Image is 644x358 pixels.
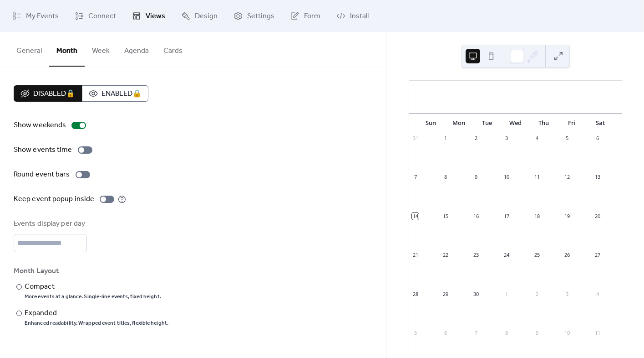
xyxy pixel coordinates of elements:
[472,135,479,142] div: 2
[49,32,85,67] button: Month
[442,213,449,219] div: 15
[594,174,601,181] div: 13
[472,174,479,181] div: 9
[564,329,571,336] div: 10
[25,308,167,319] div: Expanded
[412,252,419,259] div: 21
[564,252,571,259] div: 26
[412,135,419,142] div: 31
[503,135,510,142] div: 3
[247,11,274,22] span: Settings
[9,32,49,66] button: General
[503,329,510,336] div: 8
[14,145,72,156] div: Show events time
[117,32,156,66] button: Agenda
[442,135,449,142] div: 1
[227,4,281,28] a: Settings
[472,213,479,219] div: 16
[25,320,168,327] div: Enhanced readability. Wrapped event titles, flexible height.
[594,213,601,219] div: 20
[25,293,161,301] div: More events at a glance. Single-line events, fixed height.
[146,11,165,22] span: Views
[416,114,445,132] div: Sun
[412,291,419,297] div: 28
[14,266,371,277] div: Month Layout
[125,4,172,28] a: Views
[503,291,510,297] div: 1
[409,81,622,92] div: [DATE]
[412,174,419,181] div: 7
[530,114,558,132] div: Thu
[442,291,449,297] div: 29
[594,252,601,259] div: 27
[85,32,117,66] button: Week
[472,291,479,297] div: 30
[533,135,540,142] div: 4
[594,291,601,297] div: 4
[88,11,116,22] span: Connect
[533,291,540,297] div: 2
[14,169,70,180] div: Round event bars
[14,194,94,205] div: Keep event popup inside
[533,329,540,336] div: 9
[14,218,85,229] div: Events display per day
[503,213,510,219] div: 17
[26,11,59,22] span: My Events
[594,329,601,336] div: 11
[564,135,571,142] div: 5
[594,135,601,142] div: 6
[503,174,510,181] div: 10
[412,213,419,219] div: 14
[25,281,159,292] div: Compact
[350,11,369,22] span: Install
[442,329,449,336] div: 6
[304,11,320,22] span: Form
[14,120,66,131] div: Show weekends
[442,252,449,259] div: 22
[442,174,449,181] div: 8
[472,329,479,336] div: 7
[412,329,419,336] div: 5
[564,174,571,181] div: 12
[174,4,224,28] a: Design
[564,213,571,219] div: 19
[503,252,510,259] div: 24
[473,114,501,132] div: Tue
[5,4,66,28] a: My Events
[156,32,190,66] button: Cards
[533,252,540,259] div: 25
[284,4,327,28] a: Form
[564,291,571,297] div: 3
[195,11,218,22] span: Design
[472,252,479,259] div: 23
[558,114,586,132] div: Fri
[445,114,473,132] div: Mon
[68,4,123,28] a: Connect
[533,174,540,181] div: 11
[501,114,529,132] div: Wed
[330,4,375,28] a: Install
[533,213,540,219] div: 18
[586,114,614,132] div: Sat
